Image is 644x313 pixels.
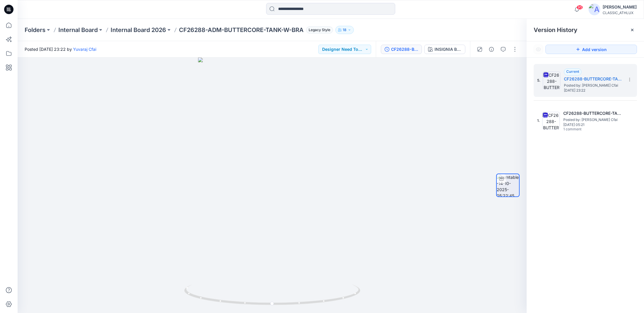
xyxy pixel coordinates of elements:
[563,123,622,127] span: [DATE] 05:21
[543,72,560,89] img: CF26288-BUTTERCORE-TANK-W-BRA
[563,110,622,117] h5: CF26288-BUTTERCORE-TANK-W-BRA
[534,26,577,33] span: Version History
[73,47,96,52] a: Yuvaraj Cfai
[563,127,604,132] span: 1 comment
[564,83,623,88] span: Posted by: Yuvaraj Cfai
[534,45,543,54] button: Show Hidden Versions
[424,45,465,54] button: INSIGNIA BLUE/ BLUE MOOD HEATHER
[58,26,98,34] a: Internal Board
[603,11,637,15] div: CLASSIC_ATHLUX
[566,69,579,74] span: Current
[603,4,637,11] div: [PERSON_NAME]
[25,26,45,34] a: Folders
[589,4,600,15] img: avatar
[304,26,333,34] button: Legacy Style
[381,45,422,54] button: CF26288-BUTTERCORE-TANK-W-BRA
[630,28,635,32] button: Close
[563,117,622,123] span: Posted by: Yuvaraj Cfai
[537,78,540,83] span: 5.
[542,112,560,129] img: CF26288-BUTTERCORE-TANK-W-BRA
[111,26,166,34] a: Internal Board 2026
[537,118,540,123] span: 1.
[343,27,346,33] p: 18
[564,88,623,92] span: [DATE] 23:22
[487,45,496,54] button: Details
[179,26,304,34] p: CF26288-ADM-BUTTERCORE-TANK-W-BRA
[497,174,519,196] img: turntable-14-10-2025-05:22:45
[25,46,96,52] span: Posted [DATE] 23:22 by
[545,45,637,54] button: Add version
[564,75,623,83] h5: CF26288-BUTTERCORE-TANK-W-BRA
[335,26,354,34] button: 18
[306,26,333,33] span: Legacy Style
[391,46,418,53] div: CF26288-BUTTERCORE-TANK-W-BRA
[577,5,583,10] span: 95
[435,46,462,53] div: INSIGNIA BLUE/ BLUE MOOD HEATHER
